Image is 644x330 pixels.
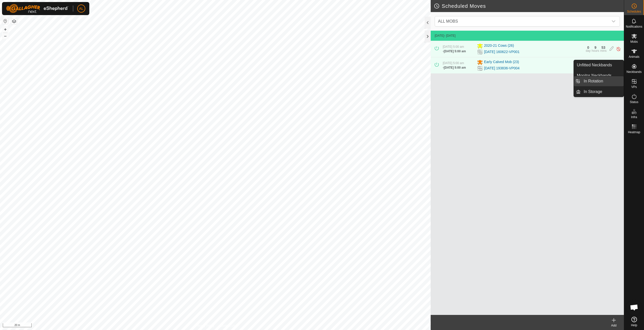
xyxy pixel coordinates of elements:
[436,16,609,26] span: ALL MOBS
[630,40,638,43] span: Mobs
[2,26,8,32] button: +
[2,18,8,24] button: Reset Map
[630,101,638,104] span: Status
[587,46,589,49] div: 0
[438,19,458,23] span: ALL MOBS
[626,70,641,73] span: Neckbands
[631,116,637,119] span: Infra
[626,25,642,28] span: Notifications
[627,10,641,13] span: Schedules
[581,76,624,86] a: In Rotation
[435,34,444,37] span: [DATE]
[594,46,596,49] div: 9
[574,71,624,81] a: Monitor Neckbands
[434,3,624,9] h2: Scheduled Moves
[443,61,464,65] span: [DATE] 5:00 am
[604,323,624,328] div: Add
[2,33,8,39] button: –
[584,78,603,84] span: In Rotation
[601,46,606,49] div: 53
[631,324,637,327] span: Help
[577,73,612,79] span: Monitor Neckbands
[79,6,83,11] span: AL
[592,49,599,52] div: hours
[629,55,639,58] span: Animals
[195,323,214,328] a: Privacy Policy
[628,131,640,134] span: Heatmap
[443,65,466,70] div: -
[484,59,519,65] span: Early Calved Mob (23)
[574,87,624,97] li: In Storage
[627,300,642,315] div: Open chat
[624,315,644,329] a: Help
[574,60,624,70] a: Unfitted Neckbands
[586,49,590,52] div: day
[443,49,466,54] div: -
[616,46,621,52] img: Turn off schedule move
[574,76,624,86] li: In Rotation
[220,323,235,328] a: Contact Us
[484,43,514,49] span: 2020-21 Cows (26)
[584,89,602,95] span: In Storage
[631,85,637,88] span: VPs
[444,66,466,69] span: [DATE] 5:00 am
[444,34,456,37] span: - [DATE]
[609,16,619,26] div: dropdown trigger
[577,62,612,68] span: Unfitted Neckbands
[484,66,519,71] a: [DATE] 193836-VP004
[6,4,69,13] img: Gallagher Logo
[484,49,519,55] a: [DATE] 160622-VP001
[581,87,624,97] a: In Storage
[444,50,466,53] span: [DATE] 5:00 am
[11,18,17,24] button: Map Layers
[443,45,464,49] span: [DATE] 5:00 am
[600,49,607,52] div: mins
